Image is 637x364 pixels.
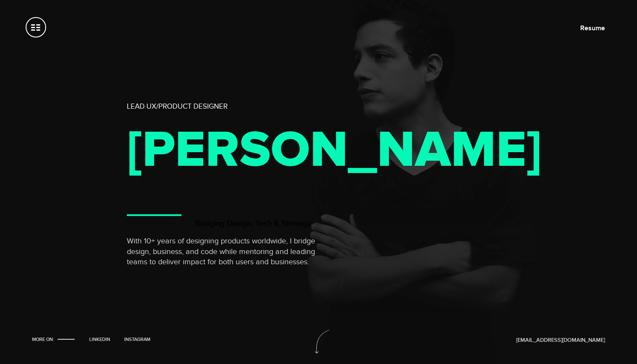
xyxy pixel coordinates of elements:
a: Instagram [121,337,153,342]
a: LinkedIn [86,337,113,342]
li: More on: [32,337,78,344]
a: Resume [580,24,605,32]
h1: [PERSON_NAME] [127,128,366,173]
h2: Lead UX/Product Designer [127,102,383,111]
a: [EMAIL_ADDRESS][DOMAIN_NAME] [516,337,605,344]
h3: Bridging Design, Tech & Strategy [195,219,311,228]
p: With 10+ years of designing products worldwide, I bridge design, business, and code while mentori... [127,236,315,268]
